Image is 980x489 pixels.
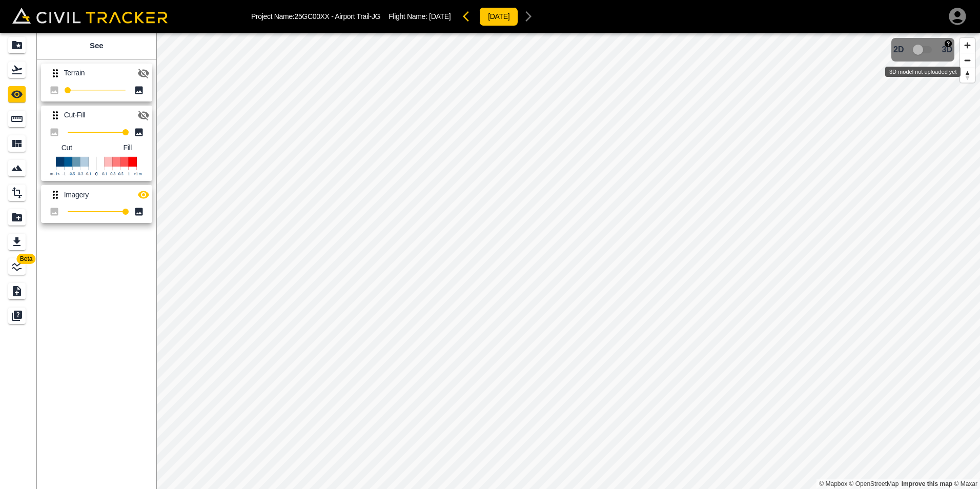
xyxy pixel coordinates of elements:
canvas: Map [156,33,980,489]
button: Zoom in [960,38,975,53]
span: 2D [893,45,904,54]
span: [DATE] [429,12,451,21]
img: Civil Tracker [12,8,168,24]
a: OpenStreetMap [849,480,899,487]
a: Map feedback [902,480,952,487]
span: 3D model not uploaded yet [908,40,938,59]
p: Flight Name: [389,12,451,21]
div: 3D model not uploaded yet [885,67,961,77]
button: Reset bearing to north [960,68,975,83]
button: [DATE] [479,7,518,26]
span: 3D [942,45,952,54]
p: Project Name: 25GC00XX - Airport Trail-JG [251,12,380,21]
button: Zoom out [960,53,975,68]
a: Mapbox [819,480,847,487]
a: Maxar [954,480,977,487]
